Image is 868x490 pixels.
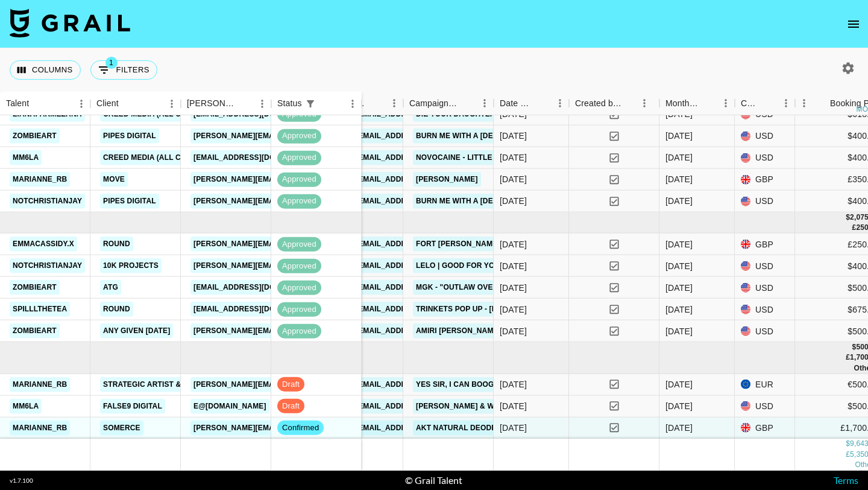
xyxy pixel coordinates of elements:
[190,280,325,295] a: [EMAIL_ADDRESS][DOMAIN_NAME]
[190,420,449,435] a: [PERSON_NAME][EMAIL_ADDRESS][PERSON_NAME][DOMAIN_NAME]
[277,152,321,164] span: approved
[575,92,622,115] div: Created by Grail Team
[494,92,569,115] div: Date Created
[813,95,830,112] button: Sort
[665,130,693,142] div: Jul '25
[100,150,225,165] a: Creed Media (All Campaigns)
[476,94,494,112] button: Menu
[100,323,173,339] a: Any given [DATE]
[10,129,60,144] a: zombieart
[500,151,527,164] div: 11/06/2025
[665,151,693,164] div: Jul '25
[846,439,850,449] div: $
[163,95,181,113] button: Menu
[96,92,119,115] div: Client
[319,95,336,112] button: Sort
[569,92,659,115] div: Created by Grail Team
[100,194,159,209] a: Pipes Digital
[534,95,551,112] button: Sort
[187,92,236,115] div: [PERSON_NAME]
[500,238,527,250] div: 22/08/2025
[10,150,42,165] a: mm6la
[622,95,639,112] button: Sort
[105,57,118,69] span: 1
[717,94,735,112] button: Menu
[277,325,321,337] span: approved
[500,173,527,185] div: 14/07/2025
[735,234,795,255] div: GBP
[277,130,321,142] span: approved
[413,150,521,165] a: NOVOCAINE - little image
[302,95,319,112] button: Show filters
[10,302,70,317] a: spilllthetea
[10,194,85,209] a: notchristianjay
[6,92,29,115] div: Talent
[760,95,777,112] button: Sort
[735,92,795,115] div: Currency
[665,303,693,315] div: Aug '25
[834,474,858,486] a: Terms
[635,94,653,112] button: Menu
[100,398,165,413] a: False9 Digital
[500,259,527,272] div: 12/08/2025
[735,255,795,277] div: USD
[100,280,121,295] a: ATG
[735,417,795,439] div: GBP
[700,95,717,112] button: Sort
[665,173,693,185] div: Jul '25
[741,92,760,115] div: Currency
[500,195,527,207] div: 24/07/2025
[190,302,325,317] a: [EMAIL_ADDRESS][DOMAIN_NAME]
[413,398,568,413] a: [PERSON_NAME] & WizKid - Cash Flow
[413,280,525,295] a: MGK - "Outlaw Overture"
[735,126,795,147] div: USD
[409,92,459,115] div: Campaign (Type)
[190,377,387,392] a: [PERSON_NAME][EMAIL_ADDRESS][DOMAIN_NAME]
[852,223,857,233] div: £
[413,194,626,209] a: Burn Me With A [DEMOGRAPHIC_DATA] - VIOLENT VIRA
[100,377,234,392] a: Strategic Artist & Repertoire
[735,299,795,320] div: USD
[665,400,693,412] div: Sep '25
[277,379,304,390] span: draft
[735,147,795,169] div: USD
[344,95,362,113] button: Menu
[100,129,159,144] a: Pipes Digital
[271,92,362,115] div: Status
[735,374,795,395] div: EUR
[500,130,527,142] div: 24/07/2025
[846,352,850,363] div: £
[385,94,403,112] button: Menu
[665,281,693,293] div: Aug '25
[795,94,813,112] button: Menu
[277,238,321,250] span: approved
[665,195,693,207] div: Jul '25
[405,474,462,486] div: © Grail Talent
[735,191,795,212] div: USD
[735,277,795,299] div: USD
[190,258,449,273] a: [PERSON_NAME][EMAIL_ADDRESS][PERSON_NAME][DOMAIN_NAME]
[777,94,795,112] button: Menu
[413,258,539,273] a: Lelo | Good For Your Health
[253,95,271,113] button: Menu
[190,398,269,413] a: e@[DOMAIN_NAME]
[277,174,321,185] span: approved
[10,477,33,485] div: v 1.7.100
[277,92,302,115] div: Status
[500,378,527,390] div: 28/08/2025
[119,95,136,112] button: Sort
[10,258,85,273] a: notchristianjay
[190,172,387,187] a: [PERSON_NAME][EMAIL_ADDRESS][DOMAIN_NAME]
[735,320,795,342] div: USD
[72,95,90,113] button: Menu
[665,422,693,434] div: Sep '25
[100,420,143,435] a: Somerce
[413,377,504,392] a: Yes Sir, I Can Boogie
[846,450,850,460] div: £
[413,302,554,317] a: Trinkets Pop Up - [PERSON_NAME]
[665,378,693,390] div: Sep '25
[277,422,324,434] span: confirmed
[10,237,77,252] a: emmacassidy.x
[413,420,520,435] a: AKT Natural Deoderant
[277,282,321,293] span: approved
